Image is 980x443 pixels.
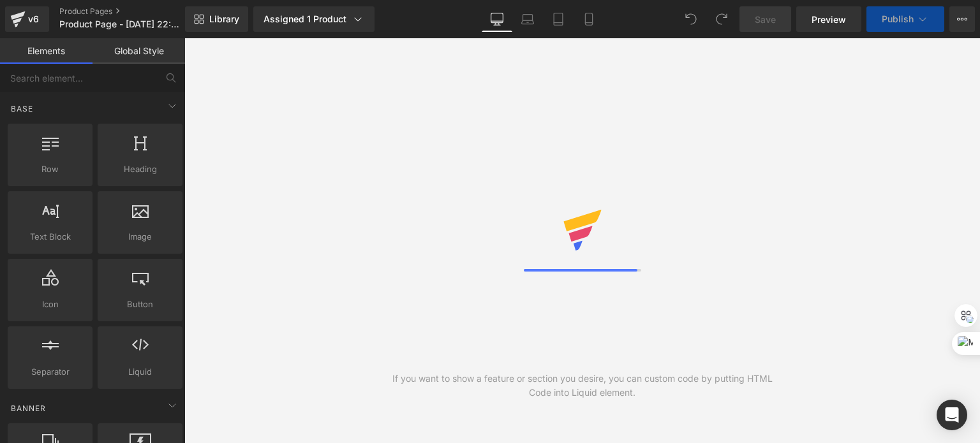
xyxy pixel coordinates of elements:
button: More [949,6,975,32]
span: Library [209,13,239,25]
span: Base [10,103,34,115]
button: Undo [678,6,704,32]
span: Text Block [11,230,89,243]
span: Icon [11,298,89,311]
span: Liquid [101,365,179,379]
a: Desktop [482,6,512,32]
span: Product Page - [DATE] 22:07:56 [59,19,182,29]
span: Save [755,13,776,26]
div: Assigned 1 Product [264,13,364,25]
span: Button [101,298,179,311]
span: Heading [101,163,179,176]
span: Row [11,163,89,176]
a: Laptop [512,6,543,32]
a: Tablet [543,6,574,32]
span: Publish [882,14,914,24]
a: Global Style [93,38,185,64]
span: Banner [10,402,47,414]
div: v6 [26,11,41,27]
button: Redo [709,6,734,32]
span: Separator [11,365,89,379]
span: Preview [812,13,846,26]
span: Image [101,230,179,243]
div: If you want to show a feature or section you desire, you can custom code by putting HTML Code int... [383,372,782,400]
a: v6 [5,6,49,32]
a: Mobile [574,6,604,32]
a: Preview [796,6,861,32]
div: Open Intercom Messenger [937,400,967,430]
button: Publish [866,6,944,32]
a: Product Pages [59,6,206,17]
a: New Library [185,6,248,32]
